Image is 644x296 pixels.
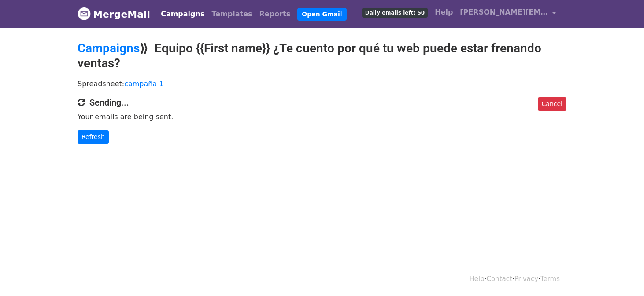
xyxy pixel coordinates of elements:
[359,4,431,21] a: Daily emails left: 50
[540,275,560,283] a: Terms
[538,97,566,111] a: Cancel
[78,112,566,121] p: Your emails are being sent.
[456,4,559,24] a: [PERSON_NAME][EMAIL_ADDRESS][DOMAIN_NAME]
[157,5,208,23] a: Campaigns
[514,275,538,283] a: Privacy
[78,79,566,88] p: Spreadsheet:
[78,41,566,70] h2: ⟫ Equipo {{First name}} ¿Te cuento por qué tu web puede estar frenando ventas?
[78,5,150,23] a: MergeMail
[78,130,109,144] a: Refresh
[487,275,512,283] a: Contact
[208,5,255,23] a: Templates
[460,7,548,18] span: [PERSON_NAME][EMAIL_ADDRESS][DOMAIN_NAME]
[297,8,346,21] a: Open Gmail
[256,5,294,23] a: Reports
[470,275,485,283] a: Help
[78,41,140,55] a: Campaigns
[124,80,163,88] a: campaña 1
[78,97,566,108] h4: Sending...
[362,8,428,18] span: Daily emails left: 50
[78,7,91,20] img: MergeMail logo
[431,4,456,21] a: Help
